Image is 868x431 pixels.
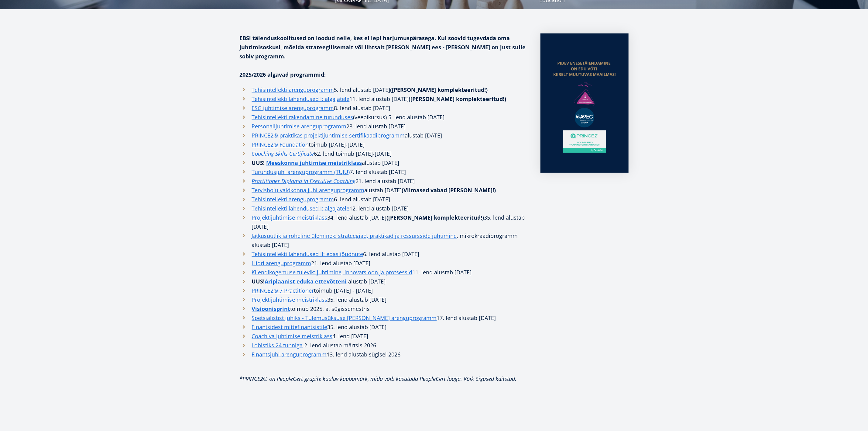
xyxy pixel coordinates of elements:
[266,159,362,166] strong: Meeskonna juhtimise meistriklass
[252,249,363,259] a: Tehisintellekti lahendused II: edasijõudnute
[240,322,528,332] li: 35. lend alustab [DATE]
[240,113,528,122] li: (veebikursus) 5. lend alustab [DATE]
[240,131,528,140] li: alustab [DATE]
[252,278,348,285] strong: UUS!
[252,140,274,149] a: PRINCE2
[280,140,309,149] a: Foundation
[240,213,528,231] li: 34. lend alustab [DATE] 35. lend alustab [DATE]
[240,277,528,286] li: alustab [DATE]
[266,158,362,167] a: Meeskonna juhtimise meistriklass
[240,122,528,131] li: 28. lend alustab [DATE]
[240,34,526,60] strong: EBSi täienduskoolitused on loodud neile, kes ei lepi harjumuspärasega. Kui soovid tugevdada oma j...
[252,322,328,332] a: Finantsidest mittefinantsistile
[252,150,314,157] em: Coaching Skills Certificate
[240,149,528,158] li: 62. lend toimub [DATE]-[DATE]
[240,71,326,78] strong: 2025/2026 algavad programmid:
[240,103,528,113] li: 8. lend alustab [DATE]
[252,122,347,131] a: Personalijuhtimise arenguprogramm
[252,94,350,103] a: Tehisintellekti lahendused I: algajatele
[252,295,328,304] a: Projektijuhtimise meistriklass
[387,214,484,221] strong: ([PERSON_NAME] komplekteeritud!)
[252,332,333,341] a: Coachiva juhtimise meistriklass
[240,231,528,249] li: , mikrokraadiprogramm alustab [DATE]
[252,268,413,277] a: Kliendikogemuse tulevik: juhtimine, innovatsioon ja protsessid
[252,259,311,268] a: Liidri arenguprogramm
[240,295,528,304] li: 35. lend alustab [DATE]
[252,177,356,185] em: Practitioner Diploma in Executive Coaching
[252,131,405,140] a: PRINCE2® praktikas projektijuhtimise sertifikaadiprogramm
[252,341,303,350] a: Lobistiks 24 tunniga
[356,177,362,185] i: 21
[252,304,290,313] a: Visioonisprint
[240,304,528,313] li: toimub 2025. a. sügissemestris
[252,113,353,122] a: Tehisintellekti rakendamine turunduses
[252,103,334,113] a: ESG juhtimise arenguprogramm
[240,259,528,268] li: 21. lend alustab [DATE]
[240,286,528,295] li: toimub [DATE] - [DATE]
[252,176,356,186] a: Practitioner Diploma in Executive Coaching
[252,313,437,322] a: Spetsialistist juhiks - Tulemusüksuse [PERSON_NAME] arenguprogramm
[402,186,496,194] strong: (Viimased vabad [PERSON_NAME]!)
[240,140,528,149] li: toimub [DATE]-[DATE]
[252,286,314,295] a: PRINCE2® 7 Practitioner
[240,176,528,186] li: . lend alustab [DATE]
[252,350,327,359] a: Finantsjuhi arenguprogramm
[240,204,528,213] li: 12. lend alustab [DATE]
[252,186,365,195] a: Tervishoiu valdkonna juhi arenguprogramm
[240,85,528,94] li: 5. lend alustab [DATE]
[252,149,314,158] a: Coaching Skills Certificate
[240,195,528,204] li: 6. lend alustab [DATE]
[240,375,517,382] em: *PRINCE2® on PeopleCert grupile kuuluv kaubamärk, mida võib kasutada PeopleCert loaga. Kõik õigus...
[252,195,334,204] a: Tehisintellekti arenguprogramm
[265,277,347,286] a: Äriplaanist eduka ettevõtteni
[252,231,457,240] a: Jätkusuutlik ja roheline üleminek: strateegiad, praktikad ja ressursside juhtimine
[252,167,350,176] a: Turundusjuhi arenguprogramm (TUJU)
[390,86,488,93] strong: ([PERSON_NAME] komplekteeritud!)
[240,313,528,322] li: 17. lend alustab [DATE]
[240,94,528,103] li: 11. lend alustab [DATE]
[240,249,528,259] li: 6. lend alustab [DATE]
[274,140,278,149] a: ®
[240,332,528,341] li: 4. lend [DATE]
[252,85,334,94] a: Tehisintellekti arenguprogramm
[252,213,328,222] a: Projektijuhtimise meistriklass
[240,158,528,167] li: alustab [DATE]
[240,167,528,176] li: 7. lend alustab [DATE]
[240,341,528,350] li: 2. lend alustab märtsis 2026
[240,186,528,195] li: alustab [DATE]
[240,350,528,359] li: 13. lend alustab sügisel 2026
[409,95,506,103] strong: ([PERSON_NAME] komplekteeritud!)
[252,159,265,166] strong: UUS!
[252,204,350,213] a: Tehisintellekti lahendused I: algajatele
[240,268,528,277] li: 11. lend alustab [DATE]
